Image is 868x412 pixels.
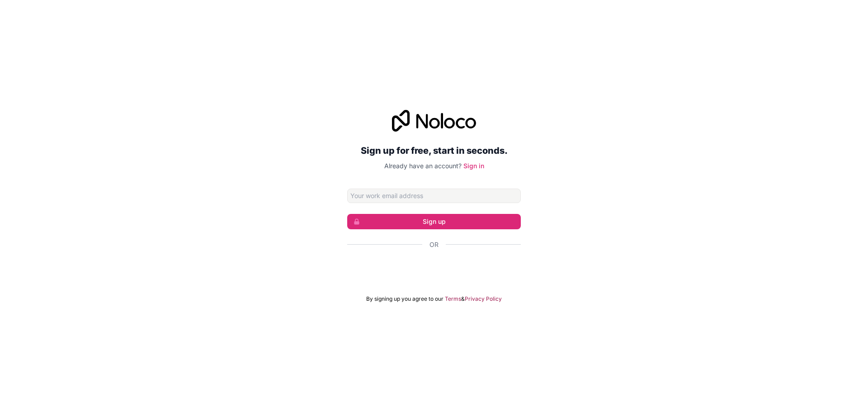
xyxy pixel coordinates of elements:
[465,295,502,303] a: Privacy Policy
[429,240,439,249] span: Or
[463,162,484,170] a: Sign in
[343,259,525,279] iframe: Bouton "Se connecter avec Google"
[445,295,461,303] a: Terms
[347,142,521,159] h2: Sign up for free, start in seconds.
[461,295,465,303] span: &
[347,189,521,203] input: Email address
[347,214,521,229] button: Sign up
[384,162,462,170] span: Already have an account?
[366,295,443,303] span: By signing up you agree to our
